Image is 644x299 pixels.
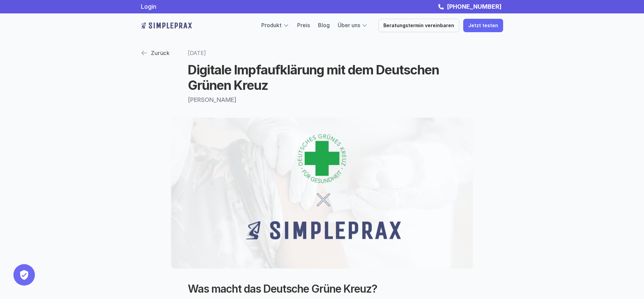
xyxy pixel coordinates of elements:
[378,19,459,32] a: Beratungstermin vereinbaren
[141,3,156,10] a: Login
[338,22,360,28] a: Über uns
[261,22,282,28] a: Produkt
[188,283,456,295] h2: Was macht das Deutsche Grüne Kreuz?
[447,3,501,10] strong: [PHONE_NUMBER]
[188,62,456,93] h1: Digitale Impfaufklärung mit dem Deutschen Grünen Kreuz
[445,3,503,10] a: [PHONE_NUMBER]
[463,19,503,32] a: Jetzt testen
[151,48,169,58] p: Zurück
[188,47,456,59] p: [DATE]
[141,47,169,59] a: Zurück
[188,96,456,104] p: [PERSON_NAME]
[318,22,330,28] a: Blog
[468,23,498,28] p: Jetzt testen
[383,23,454,28] p: Beratungstermin vereinbaren
[297,22,310,28] a: Preis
